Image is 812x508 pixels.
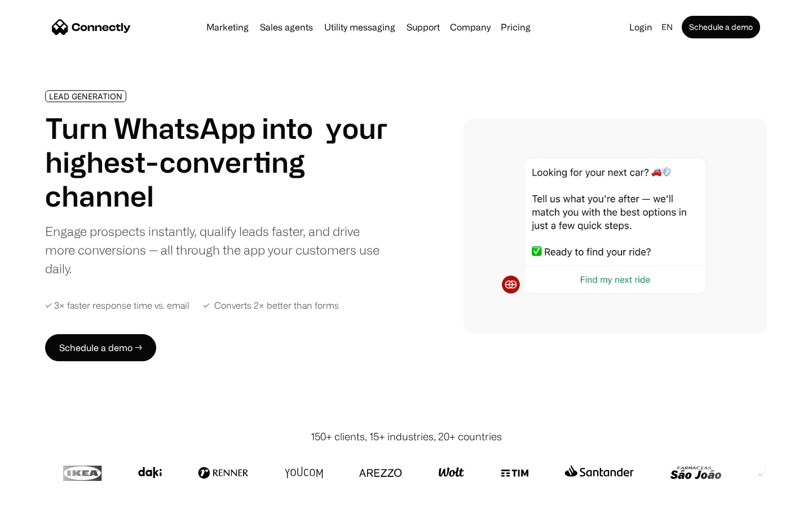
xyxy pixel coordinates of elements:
[45,222,388,278] div: Engage prospects instantly, qualify leads faster, and drive more conversions — all through the ap...
[496,23,535,32] a: Pricing
[255,23,317,32] a: Sales agents
[23,488,68,504] ul: Language list
[49,92,122,100] div: LEAD GENERATION
[402,23,444,32] a: Support
[450,19,491,35] div: Company
[625,19,657,35] a: Login
[45,334,156,361] a: Schedule a demo →
[203,300,339,311] div: ✓ Converts 2× better than forms
[45,300,189,311] div: ✓ 3× faster response time vs. email
[11,487,68,504] aside: Language selected: English
[202,23,253,32] a: Marketing
[320,23,400,32] a: Utility messaging
[311,429,502,444] div: 150+ clients, 15+ industries, 20+ countries
[45,111,388,213] h1: Turn WhatsApp into your highest-converting channel
[661,19,673,35] div: en
[682,16,760,38] a: Schedule a demo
